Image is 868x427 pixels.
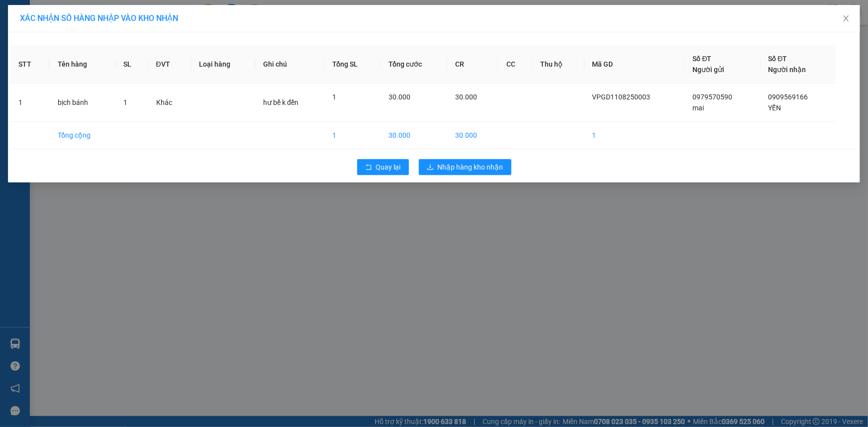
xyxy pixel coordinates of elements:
span: 0979570590 [693,93,733,101]
span: rollback [365,164,372,171]
span: Quay lại [376,162,401,172]
span: Người nhận [769,66,806,74]
th: Tổng cước [381,45,447,84]
span: Số ĐT [693,55,712,63]
td: Khác [148,84,192,122]
th: CR [447,45,498,84]
span: 30.000 [388,93,410,101]
span: Số ĐT [769,55,787,63]
th: Mã GD [584,45,685,84]
td: 30.000 [381,122,447,149]
button: Close [832,5,860,33]
button: downloadNhập hàng kho nhận [419,159,511,175]
span: 30.000 [455,93,477,101]
span: VPGD1108250003 [592,93,651,101]
span: close [842,14,850,22]
th: ĐVT [148,45,192,84]
span: Nhập hàng kho nhận [438,162,503,172]
td: Tổng cộng [50,122,116,149]
td: 1 [325,122,381,149]
span: download [427,164,434,171]
td: 1 [584,122,685,149]
td: 1 [10,84,50,122]
span: XÁC NHẬN SỐ HÀNG NHẬP VÀO KHO NHẬN [20,13,178,23]
th: Ghi chú [255,45,324,84]
span: 1 [333,93,337,101]
span: 1 [124,98,128,106]
th: Tổng SL [325,45,381,84]
td: 30.000 [447,122,498,149]
td: bịch bánh [50,84,116,122]
span: Người gửi [693,66,725,74]
span: YẾN [769,104,781,112]
span: hư bể k đền [263,98,298,106]
button: rollbackQuay lại [357,159,409,175]
th: Thu hộ [532,45,584,84]
span: 0909569166 [769,93,808,101]
th: Loại hàng [191,45,255,84]
span: mai [693,104,704,112]
th: STT [10,45,50,84]
th: SL [116,45,148,84]
th: CC [498,45,532,84]
th: Tên hàng [50,45,116,84]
